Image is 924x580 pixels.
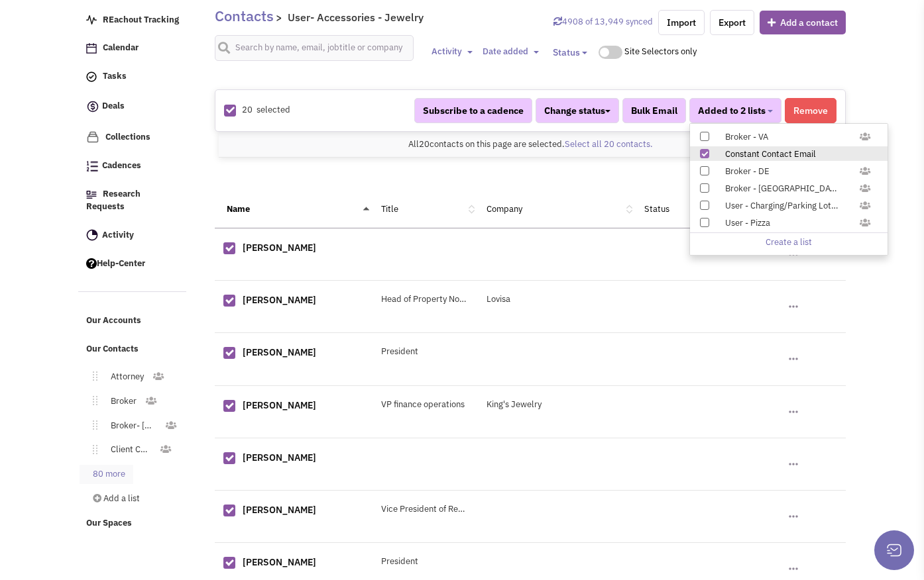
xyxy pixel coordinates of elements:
span: selected [257,104,290,115]
span: Tasks [103,71,127,82]
div: Site Selectors only [624,46,702,58]
span: REachout Tracking [103,14,179,25]
label: Broker - NY [690,181,888,195]
a: Import [658,10,705,35]
a: Add a list [80,489,184,508]
button: Remove [785,98,837,123]
div: King's Jewelry [478,399,636,411]
button: Added to 2 lists [689,98,781,123]
a: Broker- [GEOGRAPHIC_DATA] [97,416,164,436]
a: Name [227,203,250,215]
button: Subscribe to a cadence [414,98,532,123]
label: User - Charging/Parking Lot Users [690,198,888,213]
div: Lovisa [478,293,636,306]
span: Our Contacts [86,343,139,354]
img: Move.png [86,420,97,430]
a: [PERSON_NAME] [243,399,316,411]
button: Date added [479,45,543,59]
div: President [373,346,478,358]
a: Cadences [80,154,187,179]
img: Move.png [86,371,97,381]
div: User - Pizza [717,217,848,230]
a: Sync contacts with Retailsphere [553,16,653,27]
span: All contacts on this page are selected. [408,138,653,150]
img: icon-deals.svg [86,99,99,115]
a: Contacts [215,6,274,25]
a: [PERSON_NAME] [243,452,316,463]
span: Collections [105,131,150,142]
label: Constant Contact Email [690,146,888,161]
a: Collections [80,124,187,150]
a: Create a list [693,236,884,249]
a: Our Contacts [80,337,187,362]
div: Constant Contact Email [717,148,874,161]
div: User - Charging/Parking Lot Users [717,200,848,213]
a: Client Contact [97,440,159,459]
input: Search by name, email, jobtitle or company [215,35,414,61]
img: icon-tasks.png [86,72,97,82]
img: help.png [86,258,97,269]
a: 80 more [80,465,133,484]
div: Broker - DE [717,166,848,178]
span: > User- Accessories - Jewelry [276,11,424,24]
span: Date added [483,46,528,57]
span: Cadences [102,160,141,171]
div: VP finance operations [373,399,478,411]
a: [PERSON_NAME] [243,504,316,516]
img: Move.png [86,396,97,405]
button: Status [545,40,595,64]
a: Calendar [80,36,187,61]
div: Broker - VA [717,131,848,144]
span: Added to 2 lists [698,105,766,117]
div: President [373,556,478,568]
img: Cadences_logo.png [86,161,98,171]
img: icon-collection-lavender.png [86,130,99,144]
a: Help-Center [80,252,187,277]
a: Activity [80,223,187,248]
img: Calendar.png [86,43,97,54]
img: Research.png [86,191,97,199]
img: Activity.png [86,229,98,241]
span: 20 [419,138,430,150]
img: Rectangle.png [224,105,236,117]
a: Research Requests [80,182,187,220]
button: Add a contact [760,11,846,34]
div: Vice President of Real Estate [373,503,478,516]
a: Status [644,203,669,215]
span: Status [553,46,580,58]
a: [PERSON_NAME] [243,242,316,254]
span: Research Requests [86,188,141,212]
a: Company [487,203,522,215]
a: Export.xlsx [710,10,754,35]
button: Activity [428,45,477,59]
label: Broker - VA [690,129,888,144]
img: Move.png [86,445,97,454]
a: [PERSON_NAME] [243,346,316,358]
button: Change status [536,98,619,123]
span: Activity [432,46,462,57]
a: Deals [80,93,187,121]
div: Head of Property Northern Hemisphere [373,293,478,306]
a: [PERSON_NAME] [243,294,316,306]
a: Tasks [80,64,187,89]
label: Broker - OH [690,112,888,126]
a: Select all 20 contacts. [565,138,653,150]
span: Our Accounts [86,315,141,326]
div: Broker - [GEOGRAPHIC_DATA] [717,114,848,126]
a: Attorney [97,367,152,387]
a: REachout Tracking [80,8,187,33]
a: Our Accounts [80,309,187,334]
a: Our Spaces [80,511,187,536]
label: User - Pizza [690,215,888,230]
span: Calendar [103,42,139,54]
a: Broker [97,392,144,411]
a: Title [381,203,398,215]
a: [PERSON_NAME] [243,556,316,568]
div: Broker - [GEOGRAPHIC_DATA] [717,183,848,195]
span: 20 [242,104,253,115]
span: Activity [102,229,134,240]
button: Bulk Email [622,98,686,123]
span: Our Spaces [86,517,132,528]
label: Broker - DE [690,164,888,178]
